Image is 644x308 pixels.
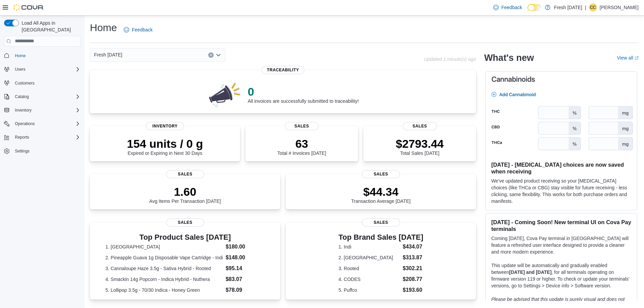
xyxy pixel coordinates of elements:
[12,147,80,155] span: Settings
[527,4,542,11] input: Dark Mode
[248,85,359,98] p: 0
[491,262,631,289] p: This update will be automatically and gradually enabled between , for all terminals operating on ...
[12,65,28,73] button: Users
[225,243,265,251] dd: $180.00
[491,235,631,255] p: Coming [DATE], Cova Pay terminal in [GEOGRAPHIC_DATA] will feature a refreshed user interface des...
[4,48,80,174] nav: Complex example
[105,233,265,241] h3: Top Product Sales [DATE]
[277,137,326,150] p: 63
[509,269,551,275] strong: [DATE] and [DATE]
[554,3,582,11] p: Fresh [DATE]
[15,121,35,126] span: Operations
[146,122,184,130] span: Inventory
[225,275,265,283] dd: $83.07
[1,78,83,88] button: Customers
[12,93,80,101] span: Catalog
[105,276,223,283] dt: 4. Smackin 14g Popcorn - Indica Hybrid - Nuthera
[362,170,400,178] span: Sales
[15,135,29,140] span: Reports
[12,147,32,155] a: Settings
[15,94,29,99] span: Catalog
[105,254,223,261] dt: 2. Pineapple Guava 1g Disposable Vape Cartridge - Indi
[14,4,44,11] img: Cova
[208,52,214,58] button: Clear input
[424,56,476,62] p: Updated 1 minute(s) ago
[15,53,26,58] span: Home
[491,1,525,14] a: Feedback
[338,254,400,261] dt: 2. [GEOGRAPHIC_DATA]
[491,177,631,205] p: We've updated product receiving so your [MEDICAL_DATA] choices (like THCa or CBG) stay visible fo...
[403,122,437,130] span: Sales
[491,219,631,232] h3: [DATE] - Coming Soon! New terminal UI on Cova Pay terminals
[132,26,152,33] span: Feedback
[149,185,221,198] p: 1.60
[12,133,32,141] button: Reports
[19,20,80,33] span: Load All Apps in [GEOGRAPHIC_DATA]
[285,122,319,130] span: Sales
[1,105,83,115] button: Inventory
[12,120,80,128] span: Operations
[121,23,155,37] a: Feedback
[484,52,534,63] h2: What's new
[403,243,423,251] dd: $434.07
[635,56,639,60] svg: External link
[491,161,631,175] h3: [DATE] - [MEDICAL_DATA] choices are now saved when receiving
[216,52,221,58] button: Open list of options
[600,3,639,11] p: [PERSON_NAME]
[590,3,596,11] span: CC
[12,79,37,87] a: Customers
[90,21,117,34] h1: Home
[12,120,38,128] button: Operations
[12,65,80,73] span: Users
[351,185,411,204] div: Transaction Average [DATE]
[12,52,28,60] a: Home
[501,4,522,11] span: Feedback
[225,254,265,262] dd: $148.00
[12,79,80,87] span: Customers
[149,185,221,204] div: Avg Items Per Transaction [DATE]
[15,80,34,86] span: Customers
[396,137,444,150] p: $2793.44
[585,3,586,11] p: |
[1,92,83,101] button: Catalog
[403,254,423,262] dd: $313.87
[207,81,242,108] img: 0
[338,287,400,293] dt: 5. Puffco
[15,67,25,72] span: Users
[12,106,34,114] button: Inventory
[166,170,204,178] span: Sales
[277,137,326,156] div: Total # Invoices [DATE]
[12,93,31,101] button: Catalog
[403,264,423,273] dd: $302.21
[403,275,423,283] dd: $208.77
[362,218,400,227] span: Sales
[166,218,204,227] span: Sales
[1,133,83,142] button: Reports
[1,146,83,156] button: Settings
[589,3,597,11] div: Chelsea Carroll
[1,65,83,74] button: Users
[105,243,223,250] dt: 1. [GEOGRAPHIC_DATA]
[262,66,305,74] span: Traceability
[105,287,223,293] dt: 5. Lollipop 3.5g - 70/30 Indica - Honey Green
[15,148,29,154] span: Settings
[12,51,80,60] span: Home
[1,119,83,128] button: Operations
[396,137,444,156] div: Total Sales [DATE]
[351,185,411,198] p: $44.34
[1,51,83,61] button: Home
[248,85,359,104] div: All invoices are successfully submitted to traceability!
[127,137,203,156] div: Expired or Expiring in Next 30 Days
[94,51,122,59] span: Fresh [DATE]
[15,108,31,113] span: Inventory
[403,286,423,294] dd: $193.60
[225,286,265,294] dd: $78.09
[12,133,80,141] span: Reports
[338,233,423,241] h3: Top Brand Sales [DATE]
[617,55,639,61] a: View allExternal link
[338,276,400,283] dt: 4. CODES
[127,137,203,150] p: 154 units / 0 g
[105,265,223,272] dt: 3. Cannaloupe Haze 3.5g - Sativa Hybrid - Rooted
[225,264,265,273] dd: $95.14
